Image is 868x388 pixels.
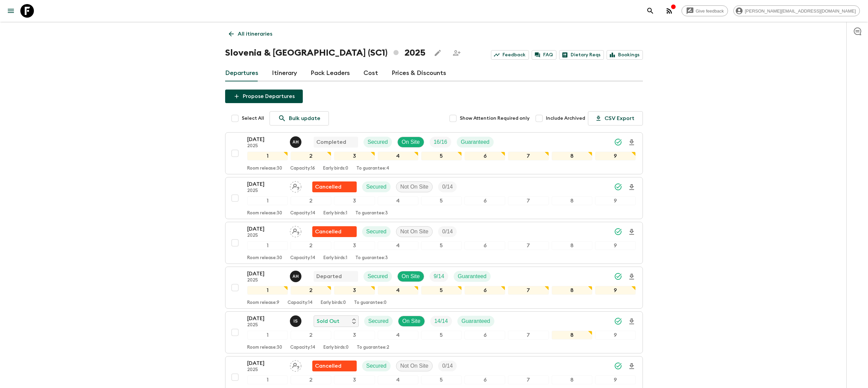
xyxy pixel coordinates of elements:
[378,375,418,384] div: 4
[378,196,418,205] div: 4
[368,138,388,146] p: Secured
[378,331,418,339] div: 4
[247,225,284,233] p: [DATE]
[312,226,357,237] div: Flash Pack cancellation
[588,111,643,125] button: CSV Export
[532,50,556,60] a: FAQ
[225,267,643,309] button: [DATE]2025Alenka HriberšekDepartedSecuredOn SiteTrip FillGuaranteed123456789Room release:9Capacit...
[247,270,284,278] p: [DATE]
[595,375,636,384] div: 9
[508,152,549,160] div: 7
[461,138,490,146] p: Guaranteed
[552,152,592,160] div: 8
[430,271,448,282] div: Trip Fill
[225,27,276,41] a: All itineraries
[607,50,643,60] a: Bookings
[682,5,728,16] a: Give feedback
[362,181,391,192] div: Secured
[290,273,303,278] span: Alenka Hriberšek
[465,286,505,295] div: 6
[595,196,636,205] div: 9
[247,255,282,261] p: Room release: 30
[247,211,282,216] p: Room release: 30
[628,362,636,370] svg: Download Onboarding
[247,188,284,194] p: 2025
[247,233,284,238] p: 2025
[628,138,636,147] svg: Download Onboarding
[552,375,592,384] div: 8
[397,137,424,148] div: On Site
[614,317,622,325] svg: Synced Successfully
[311,65,350,81] a: Pack Leaders
[247,286,288,295] div: 1
[363,137,392,148] div: Secured
[315,228,341,236] p: Cancelled
[614,138,622,146] svg: Synced Successfully
[400,362,429,370] p: Not On Site
[398,316,425,327] div: On Site
[242,115,264,122] span: Select All
[289,114,320,122] p: Bulk update
[247,166,282,171] p: Room release: 30
[247,375,288,384] div: 1
[354,300,387,306] p: To guarantee: 0
[546,115,585,122] span: Include Archived
[247,196,288,205] div: 1
[458,272,487,280] p: Guaranteed
[465,331,505,339] div: 6
[272,65,297,81] a: Itinerary
[392,65,446,81] a: Prices & Discounts
[247,323,284,328] p: 2025
[368,317,389,325] p: Secured
[366,228,387,236] p: Secured
[430,137,451,148] div: Trip Fill
[378,241,418,250] div: 4
[614,183,622,191] svg: Synced Successfully
[438,181,457,192] div: Trip Fill
[290,183,301,189] span: Assign pack leader
[247,367,284,373] p: 2025
[366,362,387,370] p: Secured
[247,152,288,160] div: 1
[334,152,375,160] div: 3
[552,331,592,339] div: 8
[552,241,592,250] div: 8
[247,314,284,323] p: [DATE]
[312,181,357,192] div: Flash Pack cancellation
[225,46,426,60] h1: Slovenia & [GEOGRAPHIC_DATA] (SC1) 2025
[291,196,331,205] div: 2
[421,196,462,205] div: 5
[312,361,357,371] div: Flash Pack cancellation
[247,331,288,339] div: 1
[290,362,301,368] span: Assign pack leader
[316,138,346,146] p: Completed
[644,4,657,18] button: search adventures
[442,228,453,236] p: 0 / 14
[334,331,375,339] div: 3
[378,152,418,160] div: 4
[4,4,18,18] button: menu
[294,318,298,324] p: I S
[434,317,448,325] p: 14 / 14
[421,152,462,160] div: 5
[508,331,549,339] div: 7
[362,361,391,371] div: Secured
[595,152,636,160] div: 9
[595,241,636,250] div: 9
[334,375,375,384] div: 3
[362,226,391,237] div: Secured
[491,50,529,60] a: Feedback
[225,222,643,264] button: [DATE]2025Assign pack leaderFlash Pack cancellationSecuredNot On SiteTrip Fill123456789Room relea...
[508,196,549,205] div: 7
[225,65,258,81] a: Departures
[225,177,643,219] button: [DATE]2025Assign pack leaderFlash Pack cancellationSecuredNot On SiteTrip Fill123456789Room relea...
[323,345,349,350] p: Early birds: 0
[225,90,303,103] button: Propose Departures
[396,181,433,192] div: Not On Site
[442,362,453,370] p: 0 / 14
[290,138,303,144] span: Alenka Hriberšek
[363,271,392,282] div: Secured
[323,166,348,171] p: Early birds: 0
[323,211,347,216] p: Early birds: 1
[225,132,643,174] button: [DATE]2025Alenka HriberšekCompletedSecuredOn SiteTrip FillGuaranteed123456789Room release:30Capac...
